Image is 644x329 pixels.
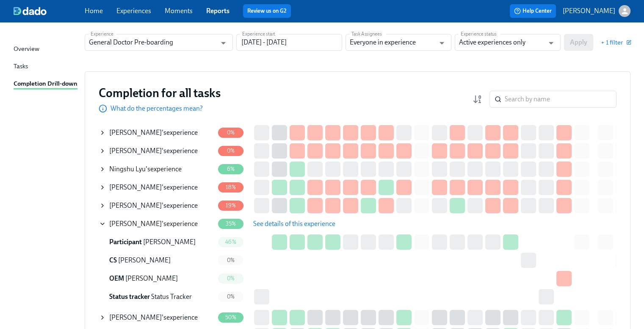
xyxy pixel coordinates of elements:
span: [PERSON_NAME] [109,313,162,321]
span: [PERSON_NAME] [118,256,171,264]
div: 's experience [109,219,198,229]
a: Tasks [14,61,78,72]
div: [PERSON_NAME]'sexperience [99,124,214,141]
span: Onboarding Experience Manager [109,274,124,282]
span: 6% [222,166,240,172]
div: 's experience [109,183,198,192]
span: Help Center [514,7,552,15]
div: Completion Drill-down [14,79,77,89]
span: 0% [222,275,240,282]
a: Review us on G2 [247,7,287,15]
span: 0% [222,293,240,300]
span: Ningshu Lyu [109,165,146,173]
div: [PERSON_NAME]'sexperience [99,197,214,214]
span: 0% [222,257,240,263]
a: Home [85,7,103,15]
a: Overview [14,44,78,55]
span: [PERSON_NAME] [109,147,162,155]
p: What do the percentages mean? [111,104,203,113]
div: Ningshu Lyu'sexperience [99,161,214,178]
span: 18% [221,184,241,190]
div: 's experience [109,201,198,210]
button: Open [544,36,558,50]
p: [PERSON_NAME] [563,6,615,16]
span: Participant [109,238,142,246]
span: 50% [220,314,241,321]
div: Participant [PERSON_NAME] [99,234,214,251]
span: 46% [220,239,241,245]
a: dado [14,7,85,15]
span: Status Tracker [151,293,192,301]
span: See details of this experience [253,220,335,228]
img: dado [14,7,47,15]
div: 's experience [109,128,198,137]
svg: Completion rate (low to high) [473,94,483,104]
button: + 1 filter [601,38,630,47]
span: [PERSON_NAME] [125,274,178,282]
a: Experiences [116,7,151,15]
a: Completion Drill-down [14,79,78,89]
a: Moments [165,7,193,15]
button: Help Center [510,4,556,18]
div: 's experience [109,313,198,322]
button: See details of this experience [247,215,341,232]
div: OEM [PERSON_NAME] [99,270,214,287]
div: Status tracker Status Tracker [99,288,214,305]
input: Search by name [505,91,616,108]
div: [PERSON_NAME]'sexperience [99,309,214,326]
span: 0% [222,129,240,136]
div: [PERSON_NAME]'sexperience [99,179,214,196]
div: [PERSON_NAME]'sexperience [99,215,214,232]
div: [PERSON_NAME]'sexperience [99,142,214,159]
span: [PERSON_NAME] [109,183,162,191]
span: 19% [221,202,241,209]
button: Review us on G2 [243,4,291,18]
div: 's experience [109,164,182,174]
span: 0% [222,148,240,154]
h3: Completion for all tasks [99,85,221,100]
span: 35% [221,220,241,227]
div: 's experience [109,146,198,156]
div: Tasks [14,61,28,72]
span: Credentialing Specialist [109,256,117,264]
span: Status tracker [109,293,150,301]
div: Overview [14,44,39,55]
span: [PERSON_NAME] [109,128,162,137]
button: Open [217,36,230,50]
button: Open [435,36,448,50]
button: [PERSON_NAME] [563,5,630,17]
span: [PERSON_NAME] [109,220,162,228]
div: CS [PERSON_NAME] [99,252,214,269]
span: [PERSON_NAME] [143,238,196,246]
a: Reports [206,7,229,15]
span: [PERSON_NAME] [109,201,162,209]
